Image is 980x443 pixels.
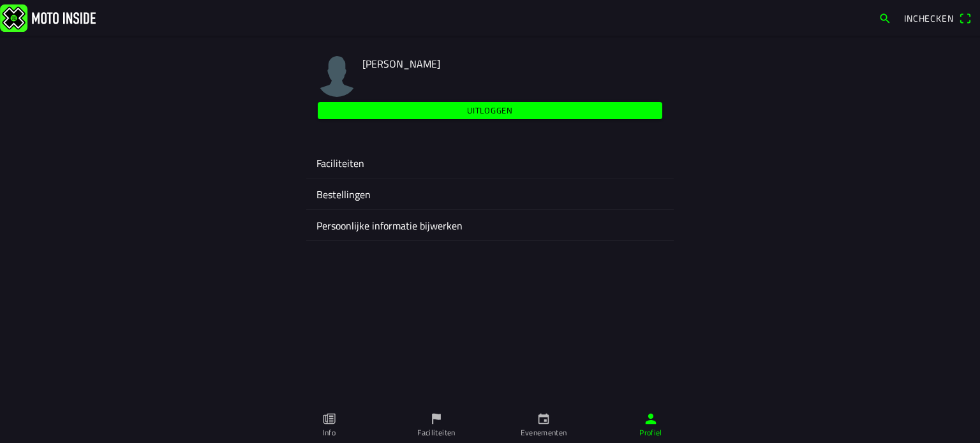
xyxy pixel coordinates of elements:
[898,7,977,29] a: Incheckenqr scanner
[639,427,662,439] ion-label: Profiel
[316,156,664,171] ion-label: Faciliteiten
[316,187,664,202] ion-label: Bestellingen
[521,427,567,439] ion-label: Evenementen
[362,56,440,71] span: [PERSON_NAME]
[322,412,336,426] ion-icon: paper
[417,427,455,439] ion-label: Faciliteiten
[644,412,658,426] ion-icon: person
[316,218,664,233] ion-label: Persoonlijke informatie bijwerken
[323,427,336,439] ion-label: Info
[316,56,357,97] img: moto-inside-avatar.png
[318,102,662,119] ion-button: Uitloggen
[872,7,898,29] a: search
[904,11,954,25] span: Inchecken
[429,412,443,426] ion-icon: flag
[537,412,551,426] ion-icon: calendar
